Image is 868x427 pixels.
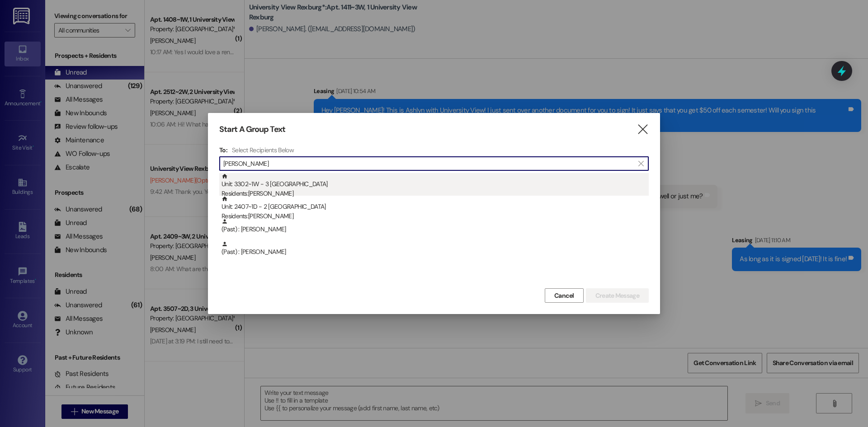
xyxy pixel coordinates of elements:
div: (Past) : [PERSON_NAME] [222,241,649,257]
button: Create Message [586,288,649,303]
i:  [638,160,643,167]
div: Unit: 3302~1W - 3 [GEOGRAPHIC_DATA] [222,173,649,199]
span: Cancel [554,291,574,300]
div: Unit: 3302~1W - 3 [GEOGRAPHIC_DATA]Residents:[PERSON_NAME] [219,173,649,196]
input: Search for any contact or apartment [223,157,634,170]
div: (Past) : [PERSON_NAME] [219,241,649,263]
div: (Past) : [PERSON_NAME] [219,218,649,241]
div: Residents: [PERSON_NAME] [222,211,649,221]
i:  [637,125,649,134]
div: (Past) : [PERSON_NAME] [222,218,649,234]
button: Clear text [634,157,648,170]
h4: Select Recipients Below [232,146,294,154]
button: Cancel [545,288,584,303]
div: Residents: [PERSON_NAME] [222,189,649,198]
span: Create Message [595,291,639,300]
div: Unit: 2407~1D - 2 [GEOGRAPHIC_DATA] [222,196,649,221]
h3: Start A Group Text [219,124,285,135]
div: Unit: 2407~1D - 2 [GEOGRAPHIC_DATA]Residents:[PERSON_NAME] [219,196,649,218]
h3: To: [219,146,227,154]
